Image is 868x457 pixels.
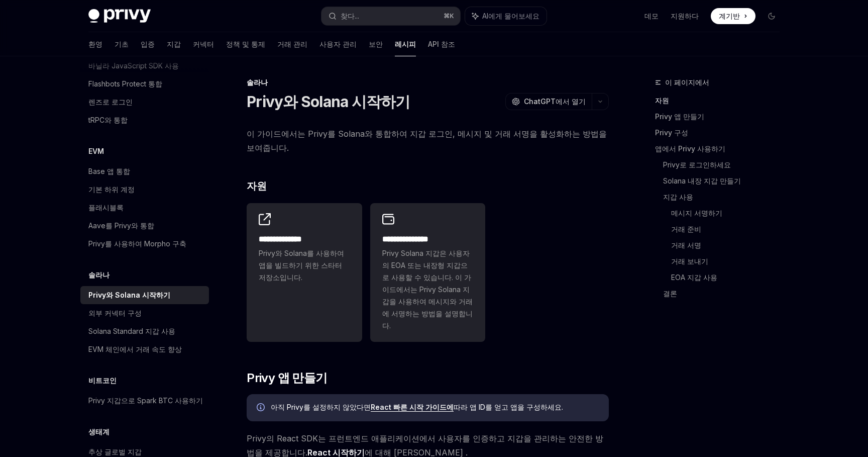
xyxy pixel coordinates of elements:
font: AI에게 물어보세요 [482,12,539,20]
font: 결론 [663,289,677,298]
a: 기초 [115,32,129,56]
font: 이 페이지에서 [665,78,709,86]
button: 찾다...⌘K [321,7,460,25]
font: 찾다... [341,12,359,20]
a: Aave를 Privy와 통합 [80,217,209,235]
a: 렌즈로 로그인 [80,93,209,111]
a: 거래 관리 [277,32,307,56]
a: 외부 커넥터 구성 [80,304,209,322]
font: 정책 및 통제 [226,40,265,48]
a: 앱에서 Privy 사용하기 [655,141,788,157]
font: 이 가이드에서는 Privy를 Solana와 통합하여 지갑 로그인, 메시지 및 거래 서명을 활성화하는 방법을 보여줍니다. [247,129,607,153]
a: 자원 [655,93,788,109]
font: 거래 관리 [277,40,307,48]
a: 환영 [88,32,102,56]
a: Solana 내장 지갑 만들기 [663,173,788,189]
a: 입증 [141,32,155,56]
a: 계기반 [711,8,755,24]
font: 계기반 [719,12,740,20]
a: Privy로 로그인하세요 [663,157,788,173]
a: Privy 구성 [655,125,788,141]
font: 비트코인 [88,376,117,385]
font: 환영 [88,40,102,48]
a: Privy 지갑으로 Spark BTC 사용하기 [80,392,209,410]
font: 지갑 사용 [663,193,693,201]
font: Privy와 Solana 시작하기 [247,93,410,111]
font: 사용자 관리 [319,40,357,48]
a: React 빠른 시작 가이드에 [371,403,454,412]
a: Flashbots Protect 통합 [80,75,209,93]
font: 렌즈로 로그인 [88,98,133,106]
a: tRPC와 통합 [80,111,209,129]
a: 데모 [644,11,659,21]
font: Privy Solana 지갑은 사용자의 EOA 또는 내장형 지갑으로 사용할 수 있습니다. 이 가이드에서는 Privy Solana 지갑을 사용하여 메시지와 거래에 서명하는 방법... [382,249,473,330]
a: 메시지 서명하기 [671,205,788,221]
font: tRPC와 통합 [88,116,128,124]
font: 레시피 [395,40,416,48]
a: Privy와 Solana 시작하기 [80,286,209,304]
a: 레시피 [395,32,416,56]
a: 거래 보내기 [671,253,788,269]
font: 솔라나 [88,270,110,279]
font: Privy와 Solana 시작하기 [88,291,170,299]
font: Privy를 사용하여 Morpho 구축 [88,239,186,248]
font: 아직 Privy를 설정하지 않았다면 [271,403,371,411]
font: 기본 하위 계정 [88,185,135,194]
a: 사용자 관리 [319,32,357,56]
font: 솔라나 [247,78,268,86]
font: React 빠른 시작 가이드에 [371,403,454,411]
a: API 참조 [428,32,455,56]
font: EVM 체인에서 거래 속도 향상 [88,345,182,353]
font: ⌘ [444,12,450,20]
button: 다크 모드 전환 [764,8,780,24]
a: 지갑 사용 [663,189,788,205]
font: Privy 구성 [655,128,688,137]
font: Solana 내장 지갑 만들기 [663,176,741,185]
a: 플래시블록 [80,199,209,217]
font: Privy 앱 만들기 [247,371,327,385]
font: Solana Standard 지갑 사용 [88,327,175,335]
font: 앱에서 Privy 사용하기 [655,144,725,153]
a: 지원하다 [671,11,699,21]
a: 기본 하위 계정 [80,180,209,199]
font: EVM [88,147,104,155]
font: 외부 커넥터 구성 [88,309,142,317]
button: ChatGPT에서 열기 [505,93,592,110]
a: 거래 서명 [671,237,788,253]
a: 거래 준비 [671,221,788,237]
font: ChatGPT에서 열기 [524,97,586,106]
font: 추상 글로벌 지갑 [88,447,142,456]
font: 지갑 [167,40,181,48]
font: 커넥터 [193,40,214,48]
font: 입증 [141,40,155,48]
font: 따라 앱 ID를 얻고 앱을 구성하세요. [454,403,563,411]
font: Privy로 로그인하세요 [663,160,731,169]
svg: 정보 [257,403,267,413]
a: Solana Standard 지갑 사용 [80,322,209,340]
font: Privy 지갑으로 Spark BTC 사용하기 [88,396,203,405]
font: 메시지 서명하기 [671,209,722,217]
font: 자원 [247,180,266,192]
a: EOA 지갑 사용 [671,269,788,286]
font: Aave를 Privy와 통합 [88,221,154,230]
font: EOA 지갑 사용 [671,273,717,282]
font: 거래 보내기 [671,257,708,265]
font: 데모 [644,12,659,20]
font: 지원하다 [671,12,699,20]
font: 보안 [369,40,383,48]
font: 자원 [655,96,669,105]
font: 플래시블록 [88,203,124,212]
a: Base 앱 통합 [80,162,209,180]
font: 거래 서명 [671,241,701,249]
font: K [450,12,454,20]
a: 커넥터 [193,32,214,56]
a: Privy를 사용하여 Morpho 구축 [80,235,209,253]
font: 기초 [115,40,129,48]
button: AI에게 물어보세요 [465,7,547,25]
a: 정책 및 통제 [226,32,265,56]
a: EVM 체인에서 거래 속도 향상 [80,340,209,358]
font: API 참조 [428,40,455,48]
font: 거래 준비 [671,225,701,233]
font: Privy와 Solana를 사용하여 앱을 빌드하기 위한 스타터 저장소입니다. [259,249,344,282]
font: Base 앱 통합 [88,167,130,175]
